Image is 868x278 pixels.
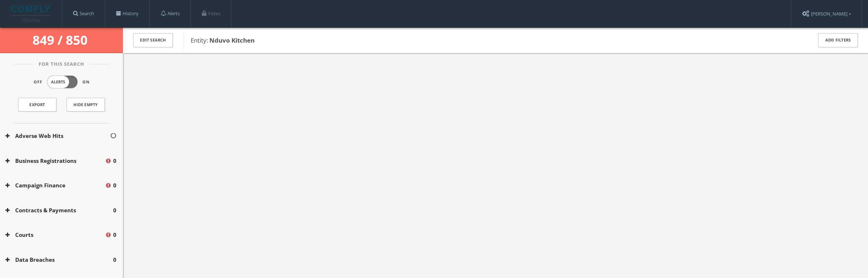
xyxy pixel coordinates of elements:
[5,132,110,140] button: Adverse Web Hits
[191,36,255,44] span: Entity:
[18,98,56,112] a: Export
[67,98,105,112] button: Hide Empty
[5,231,105,239] button: Courts
[5,206,113,214] button: Contracts & Payments
[113,256,116,264] span: 0
[818,33,858,47] button: Add Filters
[113,181,116,190] span: 0
[133,33,173,47] button: Edit Search
[113,231,116,239] span: 0
[33,61,90,68] span: For This Search
[113,157,116,165] span: 0
[5,256,113,264] button: Data Breaches
[5,157,105,165] button: Business Registrations
[113,206,116,214] span: 0
[34,79,42,85] span: Off
[11,5,52,22] img: illumis
[209,36,255,44] b: Nduvo Kitchen
[82,79,90,85] span: On
[5,181,105,190] button: Campaign Finance
[33,31,90,48] span: 849 / 850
